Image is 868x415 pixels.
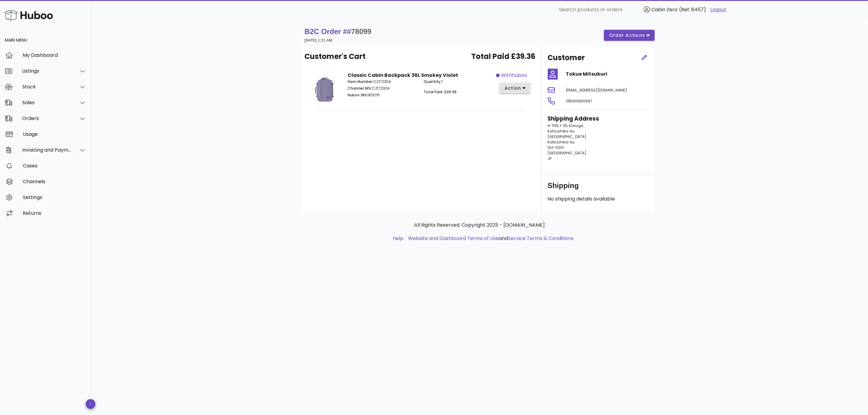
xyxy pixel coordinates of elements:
[22,84,72,90] div: Stock
[305,51,366,62] span: Customer's Cart
[604,30,654,41] button: order actions
[310,72,340,102] img: Product Image
[23,163,86,169] div: Cases
[23,131,86,137] div: Usage
[393,235,403,242] a: help
[548,139,575,145] span: Katsushika-ku
[548,134,587,139] span: [GEOGRAPHIC_DATA]
[22,68,72,74] div: Listings
[548,156,552,161] span: JP
[348,79,373,84] span: Item Number:
[23,194,86,200] div: Settings
[408,235,499,242] a: Website and Dashboard Terms of Use
[23,210,86,216] div: Returns
[548,52,585,63] h2: Customer
[348,86,417,91] p: CZ172304
[548,145,564,150] span: 124-0001
[566,98,592,104] span: 08060990997
[406,235,574,242] li: and
[22,115,72,121] div: Orders
[548,150,587,156] span: [GEOGRAPHIC_DATA]
[548,123,583,128] span: 4-1119, 1-36, Kosuge
[424,89,457,94] span: Total Paid: £39.36
[348,72,458,79] strong: Classic Cabin Backpack 36L Smokey Violet
[472,51,536,62] span: Total Paid £39.36
[548,115,650,123] h3: Shipping Address
[548,195,650,203] p: No shipping details available
[306,221,654,229] p: All Rights Reserved. Copyright 2025 - [DOMAIN_NAME]
[609,32,645,39] span: order actions
[499,83,531,94] button: action
[501,72,527,79] span: withhuboo
[566,87,627,93] span: [EMAIL_ADDRESS][DOMAIN_NAME]
[22,100,72,105] div: Sales
[305,27,372,36] strong: B2C Order #
[424,79,492,84] p: 1
[651,6,678,13] span: Cabin Zero
[710,6,726,13] a: Logout
[23,179,86,184] div: Channels
[679,6,706,13] span: (Ref: 8457)
[348,86,372,91] span: Channel SKU:
[548,181,650,195] div: Shipping
[348,79,417,84] p: CZ172304
[424,79,441,84] span: Quantity:
[305,38,332,43] small: [DATE] 1:21 AM
[22,147,72,153] div: Invoicing and Payments
[508,235,574,242] a: Service Terms & Conditions
[4,9,53,22] img: Huboo Logo
[566,70,650,78] h4: Tokue Mitsukuri
[23,52,86,58] div: My Dashboard
[504,85,521,91] span: action
[348,92,417,98] p: 813215
[548,129,575,134] span: Katsushika-ku
[348,92,368,98] span: Huboo SKU:
[347,27,372,36] span: #78099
